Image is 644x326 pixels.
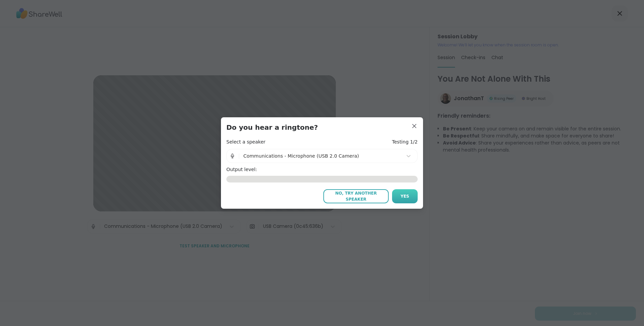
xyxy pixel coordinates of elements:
h4: Testing 1/2 [392,139,418,146]
span: No, try another speaker [327,190,385,202]
img: Microphone [229,149,235,163]
span: Yes [400,193,409,199]
span: | [238,149,240,163]
div: Communications - Microphone (USB 2.0 Camera) [243,153,399,160]
h3: Do you hear a ringtone? [226,123,418,132]
button: No, try another speaker [323,189,389,203]
h4: Select a speaker [226,139,265,146]
h4: Output level: [226,166,418,173]
button: Yes [392,189,418,203]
